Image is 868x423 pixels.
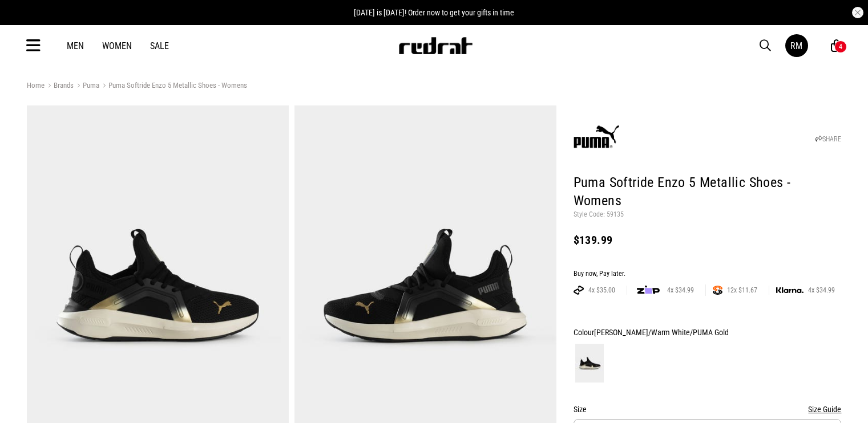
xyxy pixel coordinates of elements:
[574,210,842,219] p: Style Code: 59135
[808,402,841,416] button: Size Guide
[790,40,802,51] div: RM
[354,8,514,17] span: [DATE] is [DATE]! Order now to get your gifts in time
[713,286,722,295] img: SPLITPAY
[722,286,762,295] span: 12x $11.67
[398,37,473,54] img: Redrat logo
[45,81,74,92] a: Brands
[574,286,584,295] img: AFTERPAY
[574,115,619,161] img: Puma
[575,344,604,383] img: PUMA Black/Warm White/PUMA Gold
[804,286,839,295] span: 4x $34.99
[102,40,132,51] a: Women
[574,270,842,279] div: Buy now, Pay later.
[815,135,841,143] a: SHARE
[150,40,169,51] a: Sale
[67,40,84,51] a: Men
[663,286,699,295] span: 4x $34.99
[574,174,842,210] h1: Puma Softride Enzo 5 Metallic Shoes - Womens
[594,328,729,337] span: [PERSON_NAME]/Warm White/PUMA Gold
[776,287,804,294] img: KLARNA
[574,402,842,416] div: Size
[99,81,247,92] a: Puma Softride Enzo 5 Metallic Shoes - Womens
[574,326,842,339] div: Colour
[74,81,99,92] a: Puma
[584,286,620,295] span: 4x $35.00
[574,233,842,247] div: $139.99
[637,284,660,296] img: zip
[831,40,842,52] a: 4
[27,81,45,90] a: Home
[839,43,842,51] div: 4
